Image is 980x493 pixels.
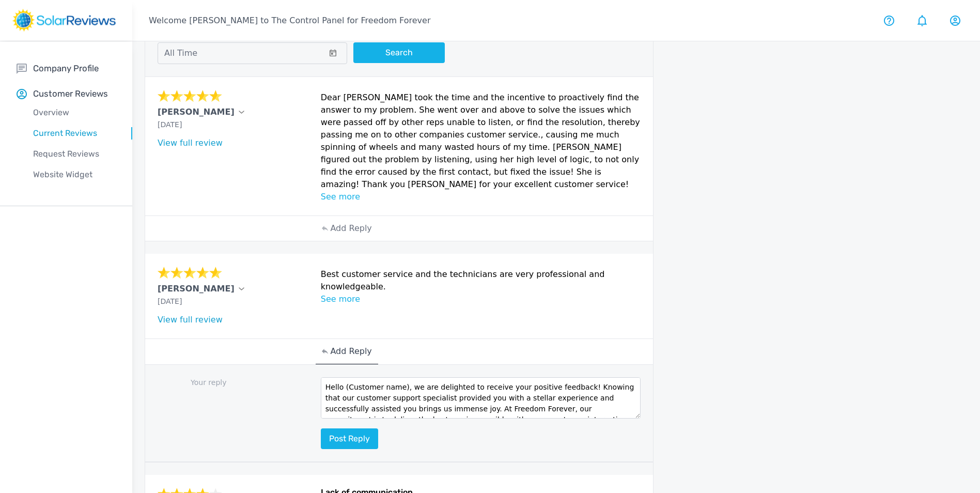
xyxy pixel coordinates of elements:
[158,138,223,148] a: View full review
[17,123,132,144] a: Current Reviews
[158,106,235,118] p: [PERSON_NAME]
[17,127,132,140] p: Current Reviews
[17,102,132,123] a: Overview
[330,345,371,358] p: Add Reply
[158,315,223,325] a: View full review
[17,168,132,181] p: Website Widget
[17,148,132,160] p: Request Reviews
[158,377,315,388] p: Your reply
[17,144,132,164] a: Request Reviews
[158,283,235,295] p: [PERSON_NAME]
[353,42,445,63] button: Search
[33,62,99,75] p: Company Profile
[149,14,430,27] p: Welcome [PERSON_NAME] to The Control Panel for Freedom Forever
[17,164,132,185] a: Website Widget
[164,48,197,58] span: All Time
[321,293,641,305] p: See more
[158,297,182,305] span: [DATE]
[321,191,641,203] p: See more
[321,268,641,293] p: Best customer service and the technicians are very professional and knowledgeable.
[321,428,378,449] button: Post reply
[158,120,182,129] span: [DATE]
[330,222,371,235] p: Add Reply
[17,106,132,119] p: Overview
[321,91,641,191] p: Dear [PERSON_NAME] took the time and the incentive to proactively find the answer to my problem. ...
[158,42,347,64] button: All Time
[33,87,108,100] p: Customer Reviews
